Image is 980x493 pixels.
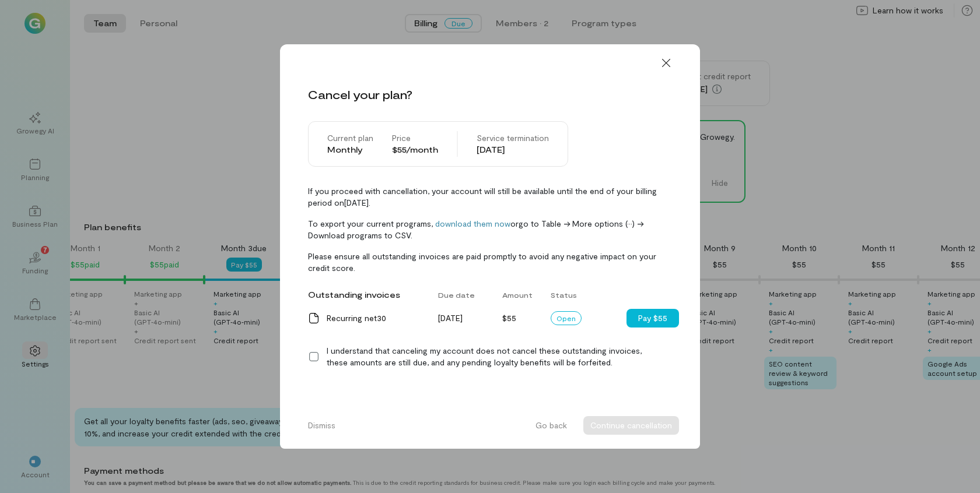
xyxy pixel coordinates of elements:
div: Outstanding invoices [301,283,431,307]
div: Service termination [477,132,549,144]
div: [DATE] [477,144,549,156]
div: Due date [431,284,495,305]
div: Cancel your plan? [308,86,412,103]
div: Status [544,284,626,305]
a: download them now [435,219,510,228]
button: Go back [528,416,574,435]
button: Continue cancellation [583,416,679,435]
div: Price [392,132,438,144]
div: I understand that canceling my account does not cancel these outstanding invoices, these amounts ... [327,345,672,368]
button: Dismiss [301,416,342,435]
span: $55 [502,313,516,323]
div: Current plan [327,132,373,144]
div: Amount [495,284,543,305]
div: Open [551,311,582,325]
span: [DATE] [438,313,463,323]
span: If you proceed with cancellation, your account will still be available until the end of your bill... [308,185,672,209]
div: Monthly [327,144,373,156]
div: $55/month [392,144,438,156]
div: Recurring net30 [327,312,424,324]
span: Please ensure all outstanding invoices are paid promptly to avoid any negative impact on your cre... [308,251,672,274]
span: To export your current programs, or go to Table -> More options (···) -> Download programs to CSV. [308,218,672,241]
button: Pay $55 [626,309,679,328]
